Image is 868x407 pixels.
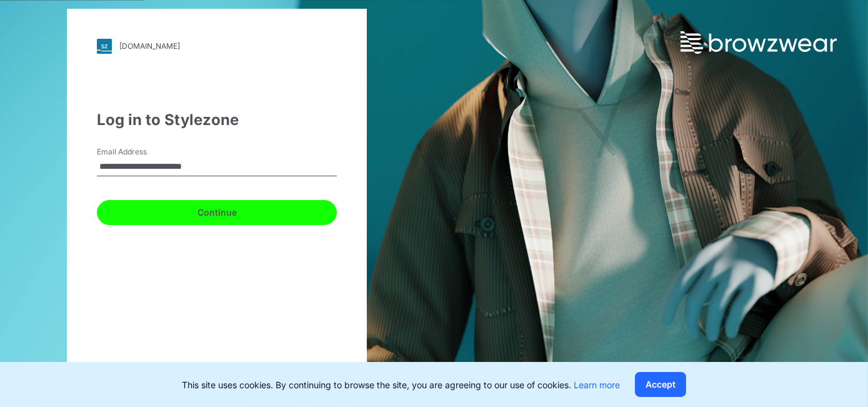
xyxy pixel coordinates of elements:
div: [DOMAIN_NAME] [119,41,180,51]
button: Continue [97,200,337,225]
a: [DOMAIN_NAME] [97,39,337,54]
p: This site uses cookies. By continuing to browse the site, you are agreeing to our use of cookies. [182,378,620,391]
label: Email Address [97,146,184,158]
button: Accept [635,372,686,397]
a: Learn more [574,379,620,390]
img: browzwear-logo.73288ffb.svg [681,31,837,54]
div: Log in to Stylezone [97,109,337,131]
img: svg+xml;base64,PHN2ZyB3aWR0aD0iMjgiIGhlaWdodD0iMjgiIHZpZXdCb3g9IjAgMCAyOCAyOCIgZmlsbD0ibm9uZSIgeG... [97,39,112,54]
